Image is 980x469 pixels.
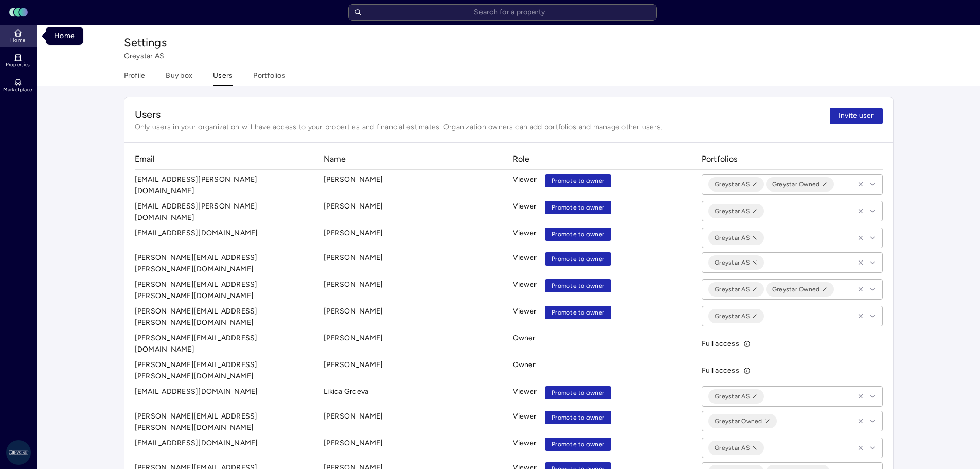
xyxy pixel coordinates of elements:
p: Viewer [513,411,537,433]
button: Promote to owner [545,411,611,424]
span: Promote to owner [551,388,604,398]
p: [EMAIL_ADDRESS][DOMAIN_NAME] [135,228,316,248]
p: [PERSON_NAME] [324,411,505,433]
p: Full access [702,338,739,350]
h4: Role [513,153,694,165]
p: [EMAIL_ADDRESS][DOMAIN_NAME] [135,386,316,407]
button: Invite user [830,108,883,124]
p: Viewer [513,279,537,302]
div: Greystar AS [715,391,750,402]
div: Remove Greystar Owned [764,416,771,426]
p: [PERSON_NAME][EMAIL_ADDRESS][PERSON_NAME][DOMAIN_NAME] [135,359,316,382]
button: Promote to owner [545,252,611,266]
div: Greystar Owned [772,179,820,189]
button: Promote to owner [545,306,611,319]
button: Profile [124,70,146,86]
span: Promote to owner [551,176,604,186]
div: Greystar Owned [772,284,820,294]
p: [PERSON_NAME] [324,174,505,197]
div: Remove Greystar AS [752,257,758,268]
div: Remove Greystar AS [752,311,758,321]
p: [PERSON_NAME] [324,228,505,248]
p: [PERSON_NAME][EMAIL_ADDRESS][PERSON_NAME][DOMAIN_NAME] [135,306,316,328]
p: Viewer [513,386,537,407]
p: [PERSON_NAME] [324,201,505,223]
div: Remove Greystar AS [752,391,758,402]
div: Remove Greystar AS [752,233,758,243]
p: [PERSON_NAME][EMAIL_ADDRESS][PERSON_NAME][DOMAIN_NAME] [135,279,316,302]
div: Remove Greystar Owned [822,179,828,189]
p: Viewer [513,438,537,458]
span: Promote to owner [551,281,604,291]
span: Promote to owner [551,307,604,318]
p: [EMAIL_ADDRESS][DOMAIN_NAME] [135,438,316,458]
div: Greystar AS [715,443,750,453]
p: Likica Grceva [324,386,505,407]
span: Users [135,108,819,122]
h5: Settings [124,35,894,50]
span: Promote to owner [551,229,604,239]
p: [PERSON_NAME] [324,306,505,328]
p: Viewer [513,252,537,275]
button: Promote to owner [545,386,611,399]
p: [EMAIL_ADDRESS][PERSON_NAME][DOMAIN_NAME] [135,201,316,223]
div: Greystar AS [715,257,750,268]
span: Greystar AS [124,51,165,60]
p: [PERSON_NAME] [324,279,505,302]
p: Viewer [513,201,537,223]
p: Owner [513,359,536,382]
button: Promote to owner [545,174,611,187]
button: Buy box [166,70,192,86]
span: Properties [6,62,30,68]
p: Viewer [513,306,537,328]
span: Promote to owner [551,412,604,423]
button: Promote to owner [545,228,611,241]
p: [PERSON_NAME][EMAIL_ADDRESS][PERSON_NAME][DOMAIN_NAME] [135,411,316,433]
div: Greystar Owned [715,416,762,426]
button: Portfolios [253,70,286,86]
div: Greystar AS [715,311,750,321]
p: [PERSON_NAME][EMAIL_ADDRESS][DOMAIN_NAME] [135,333,316,355]
button: Promote to owner [545,201,611,214]
p: [PERSON_NAME][EMAIL_ADDRESS][PERSON_NAME][DOMAIN_NAME] [135,252,316,275]
div: Remove Greystar Owned [822,284,828,294]
input: Search for a property [348,4,657,21]
span: Promote to owner [551,254,604,264]
p: Full access [702,365,739,376]
h4: Name [324,153,505,165]
span: Only users in your organization will have access to your properties and financial estimates. Orga... [135,122,819,132]
p: Viewer [513,174,537,197]
span: Invite user [839,110,874,121]
p: Owner [513,333,536,355]
p: [PERSON_NAME] [324,438,505,458]
button: Users [213,70,233,86]
div: Greystar AS [715,179,750,189]
h4: Portfolios [702,153,883,165]
div: Home [46,27,83,45]
div: Greystar AS [715,284,750,294]
p: [PERSON_NAME] [324,333,505,355]
div: Remove Greystar AS [752,284,758,294]
div: Remove Greystar AS [752,443,758,453]
div: Greystar AS [715,233,750,243]
div: Greystar AS [715,206,750,216]
div: Remove Greystar AS [752,206,758,216]
span: Promote to owner [551,202,604,213]
span: Promote to owner [551,439,604,449]
div: Remove Greystar AS [752,179,758,189]
p: Viewer [513,228,537,248]
span: Marketplace [3,86,32,93]
img: Greystar AS [6,440,31,465]
span: Home [10,37,25,43]
p: [EMAIL_ADDRESS][PERSON_NAME][DOMAIN_NAME] [135,174,316,197]
button: Promote to owner [545,279,611,292]
p: [PERSON_NAME] [324,359,505,382]
button: Promote to owner [545,438,611,451]
h4: Email [135,153,316,165]
div: Settings tabs [124,70,286,86]
p: [PERSON_NAME] [324,252,505,275]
